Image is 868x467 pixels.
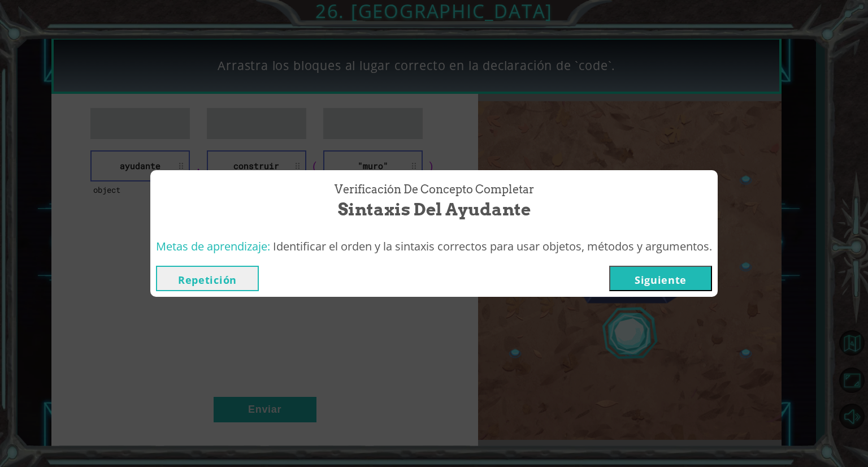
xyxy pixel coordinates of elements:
[335,181,534,198] span: Verificación de Concepto Completar
[338,197,531,222] span: Sintaxis del Ayudante
[156,239,270,254] span: Metas de aprendizaje:
[609,266,712,291] button: Siguiente
[273,239,712,254] span: Identificar el orden y la sintaxis correctos para usar objetos, métodos y argumentos.
[156,266,259,291] button: Repetición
